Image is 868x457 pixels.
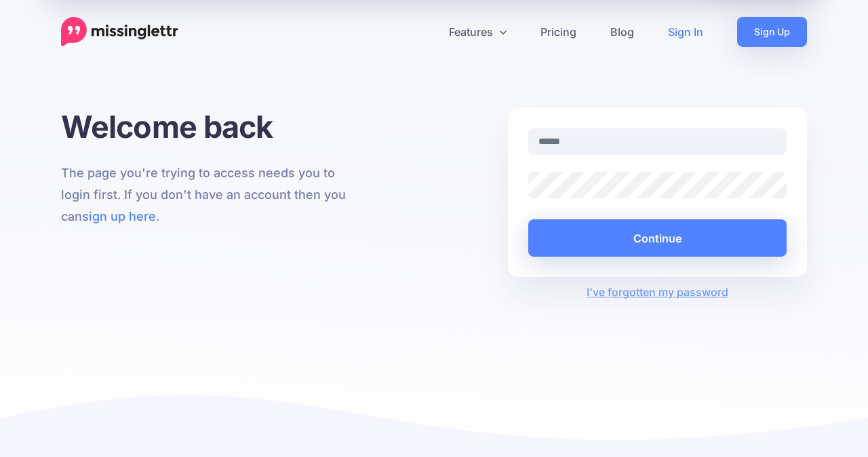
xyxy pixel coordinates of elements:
[432,17,524,47] a: Features
[587,285,728,299] a: I've forgotten my password
[524,17,593,47] a: Pricing
[82,209,156,223] a: sign up here
[737,17,807,47] a: Sign Up
[61,108,360,145] h1: Welcome back
[651,17,720,47] a: Sign In
[528,219,787,257] button: Continue
[593,17,651,47] a: Blog
[61,162,360,227] p: The page you're trying to access needs you to login first. If you don't have an account then you ...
